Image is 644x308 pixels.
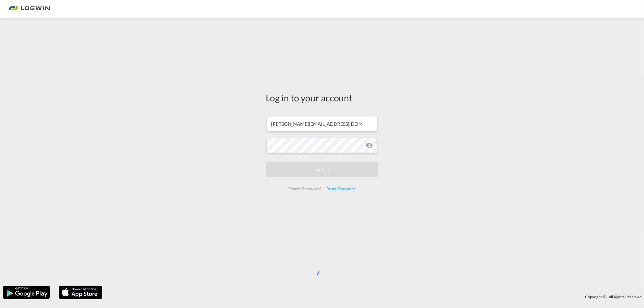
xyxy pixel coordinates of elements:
[2,285,50,300] img: google.png
[286,183,324,194] div: Forgot Password?
[266,91,378,104] div: Log in to your account
[324,183,358,194] div: Reset Password
[266,162,378,177] button: LOGIN
[9,2,50,16] img: 2761ae10d95411efa20a1f5e0282d2d7.png
[58,285,103,300] img: apple.png
[366,142,373,149] md-icon: icon-eye-off
[105,292,644,302] div: Copyright © . All Rights Reserved
[267,116,377,131] input: Enter email/phone number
